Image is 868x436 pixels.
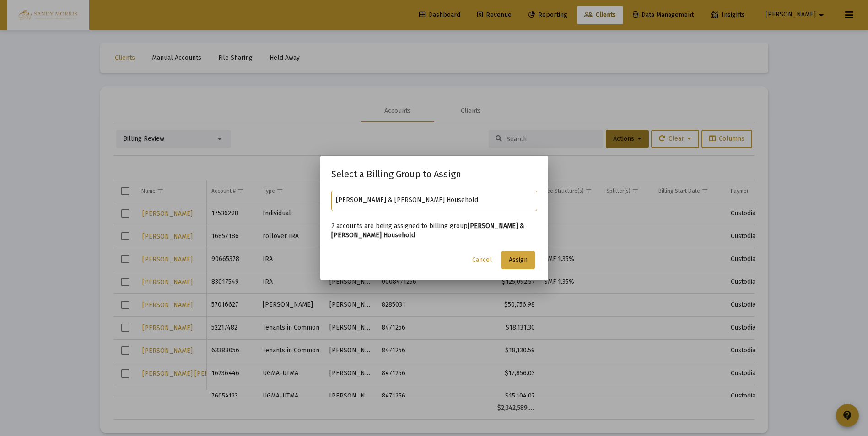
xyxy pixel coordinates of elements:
input: Select a billing group [336,197,532,204]
b: [PERSON_NAME] & [PERSON_NAME] Household [331,222,524,239]
p: 2 accounts are being assigned to billing group [331,222,537,240]
button: Cancel [465,251,499,269]
button: Assign [501,251,535,269]
h2: Select a Billing Group to Assign [331,167,537,181]
span: Assign [509,256,528,264]
span: Cancel [472,256,492,264]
